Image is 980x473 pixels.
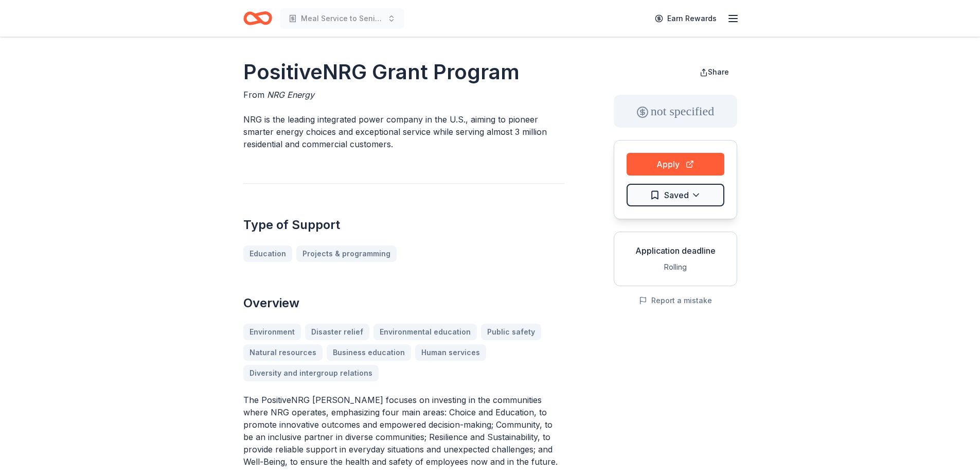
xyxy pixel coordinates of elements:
[708,67,729,76] span: Share
[614,95,737,128] div: not specified
[622,261,728,273] div: Rolling
[243,295,564,311] h2: Overview
[296,246,397,262] a: Projects & programming
[301,12,383,25] span: Meal Service to Senior Citizens and people with disabilities
[639,294,712,307] button: Report a mistake
[243,394,564,468] p: The PositiveNRG [PERSON_NAME] focuses on investing in the communities where NRG operates, emphasi...
[243,246,292,262] a: Education
[664,188,689,202] span: Saved
[243,89,564,101] div: From
[243,6,272,30] a: Home
[649,9,723,28] a: Earn Rewards
[627,184,724,206] button: Saved
[280,8,404,29] button: Meal Service to Senior Citizens and people with disabilities
[622,244,728,257] div: Application deadline
[267,90,314,100] span: NRG Energy
[243,113,564,150] p: NRG is the leading integrated power company in the U.S., aiming to pioneer smarter energy choices...
[627,153,724,176] button: Apply
[243,58,564,86] h1: PositiveNRG Grant Program
[243,217,564,233] h2: Type of Support
[691,62,737,82] button: Share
